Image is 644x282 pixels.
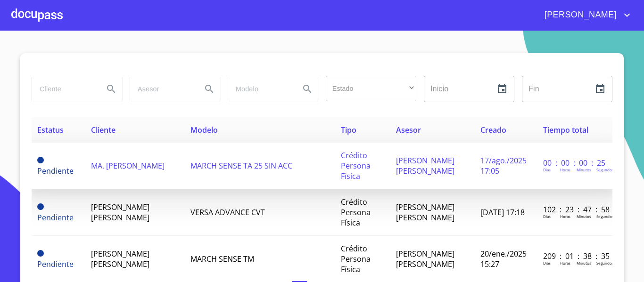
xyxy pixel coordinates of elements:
span: MARCH SENSE TM [190,254,254,264]
span: [PERSON_NAME] [PERSON_NAME] [396,155,454,176]
span: Modelo [190,125,218,135]
input: search [228,76,292,102]
span: Cliente [91,125,116,135]
span: Estatus [37,125,64,135]
span: Tipo [341,125,356,135]
p: Minutos [577,167,591,172]
div: ​ [326,76,416,101]
span: 20/ene./2025 15:27 [480,249,527,269]
p: Segundos [596,214,614,219]
button: Search [296,78,319,100]
span: Asesor [396,125,421,135]
span: [PERSON_NAME] [PERSON_NAME] [91,249,149,269]
span: MA. [PERSON_NAME] [91,161,165,171]
span: Pendiente [37,259,74,269]
p: Dias [543,260,551,266]
span: Crédito Persona Física [341,197,371,228]
span: Crédito Persona Física [341,243,371,274]
input: search [32,76,96,102]
span: VERSA ADVANCE CVT [190,207,265,218]
span: Pendiente [37,157,44,163]
span: MARCH SENSE TA 25 SIN ACC [190,161,292,171]
button: Search [198,78,221,100]
p: 102 : 23 : 47 : 58 [543,204,607,215]
span: Pendiente [37,166,74,176]
p: Horas [560,260,570,266]
span: Creado [480,125,506,135]
p: Minutos [577,260,591,266]
p: Segundos [596,167,614,172]
span: [DATE] 17:18 [480,207,525,218]
span: [PERSON_NAME] [PERSON_NAME] [396,249,454,269]
span: Pendiente [37,250,44,257]
span: Pendiente [37,212,74,223]
span: [PERSON_NAME] [PERSON_NAME] [396,202,454,223]
p: Segundos [596,260,614,266]
span: Pendiente [37,203,44,210]
p: Dias [543,214,551,219]
span: 17/ago./2025 17:05 [480,155,527,176]
button: Search [100,78,123,100]
p: 00 : 00 : 00 : 25 [543,158,607,168]
p: Dias [543,167,551,172]
p: Horas [560,167,570,172]
p: Minutos [577,214,591,219]
p: Horas [560,214,570,219]
span: [PERSON_NAME] [537,8,621,23]
p: 209 : 01 : 38 : 35 [543,251,607,261]
span: Crédito Persona Física [341,150,371,181]
span: [PERSON_NAME] [PERSON_NAME] [91,202,149,223]
input: search [130,76,194,102]
button: account of current user [537,8,633,23]
span: Tiempo total [543,125,588,135]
